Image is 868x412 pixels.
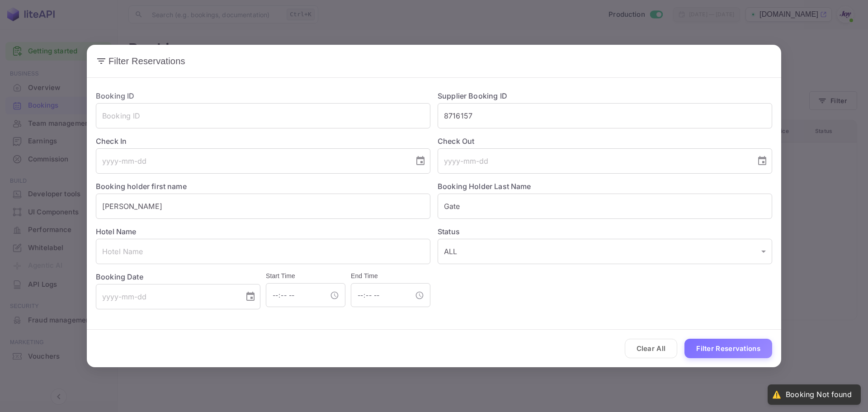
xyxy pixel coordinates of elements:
[351,271,430,281] h6: End Time
[96,194,430,219] input: Holder First Name
[96,148,408,174] input: yyyy-mm-dd
[96,91,135,100] label: Booking ID
[96,136,430,147] label: Check In
[241,288,259,306] button: Choose date
[753,152,771,170] button: Choose date
[96,239,430,264] input: Hotel Name
[438,91,507,100] label: Supplier Booking ID
[438,182,531,191] label: Booking Holder Last Name
[438,136,772,147] label: Check Out
[438,226,772,237] label: Status
[786,390,852,399] div: Booking Not found
[266,271,345,281] h6: Start Time
[96,182,187,191] label: Booking holder first name
[438,239,772,264] div: ALL
[625,339,678,358] button: Clear All
[438,148,750,174] input: yyyy-mm-dd
[438,103,772,128] input: Supplier Booking ID
[438,194,772,219] input: Holder Last Name
[96,284,238,309] input: yyyy-mm-dd
[772,390,781,399] div: ⚠️
[411,152,429,170] button: Choose date
[96,227,137,236] label: Hotel Name
[96,271,260,282] label: Booking Date
[96,103,430,128] input: Booking ID
[684,339,772,358] button: Filter Reservations
[87,45,781,77] h2: Filter Reservations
